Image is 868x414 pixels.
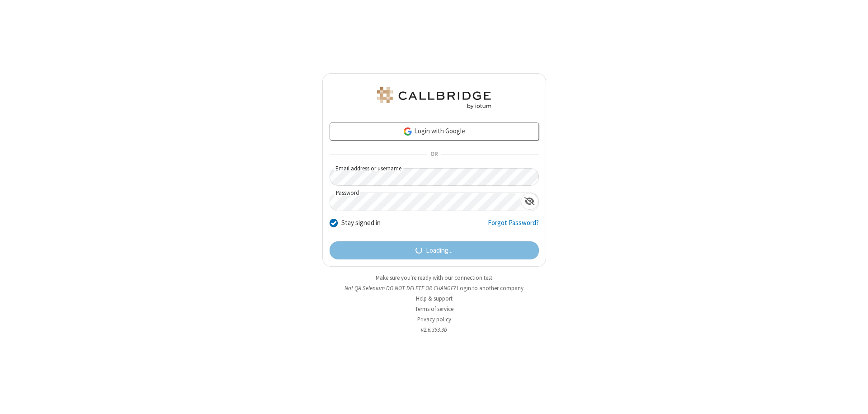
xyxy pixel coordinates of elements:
a: Privacy policy [417,315,451,323]
li: v2.6.353.3b [322,325,546,334]
a: Help & support [416,295,453,302]
img: google-icon.png [403,127,413,136]
span: OR [427,148,441,161]
iframe: Chat [845,390,861,408]
a: Make sure you're ready with our connection test [376,274,492,282]
a: Forgot Password? [488,218,539,235]
input: Email address or username [330,168,539,186]
a: Terms of service [415,305,453,313]
span: Loading... [426,245,453,256]
div: Show password [521,193,538,210]
a: Login with Google [330,122,539,141]
input: Password [330,193,521,211]
button: Login to another company [457,284,524,292]
li: Not QA Selenium DO NOT DELETE OR CHANGE? [322,284,546,292]
label: Stay signed in [341,218,381,228]
img: QA Selenium DO NOT DELETE OR CHANGE [375,87,493,109]
button: Loading... [330,241,539,259]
